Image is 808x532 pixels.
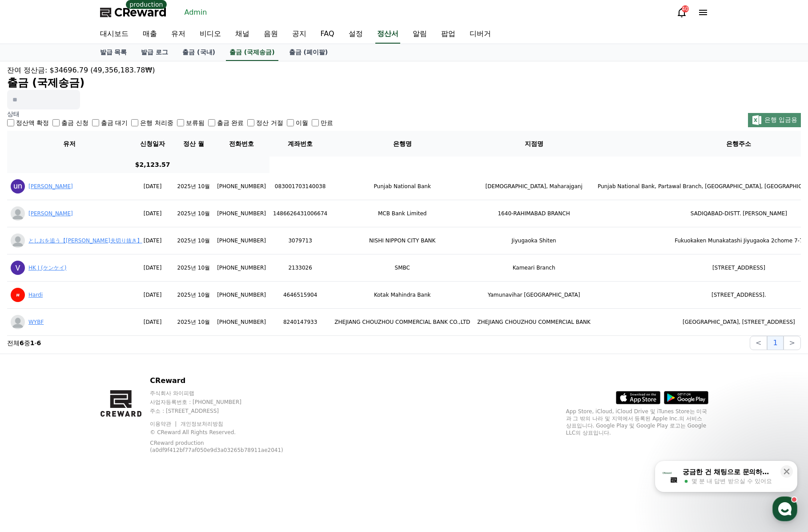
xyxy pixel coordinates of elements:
[150,407,306,415] p: 주소 : [STREET_ADDRESS]
[282,44,335,61] a: 출금 (페이팔)
[269,173,331,200] td: 083001703140038
[269,282,331,309] td: 4646515904
[11,206,25,221] img: profile_blank.webp
[59,282,115,304] a: 대화
[28,183,73,189] a: [PERSON_NAME]
[174,254,214,282] td: 2025년 10월
[296,118,308,127] label: 이월
[269,309,331,336] td: 8240147933
[175,44,222,61] a: 출금 (국내)
[217,118,244,127] label: 출금 완료
[11,179,25,193] img: ACg8ocKfQhZb7ibzZJ8VxOp0TLVImDI-uebdn4vGlUJesmqu9uZHwQ=s96-c
[331,254,474,282] td: SMBC
[132,254,174,282] td: [DATE]
[213,282,269,309] td: [PHONE_NUMBER]
[134,44,175,61] a: 발급 로그
[140,118,173,127] label: 은행 처리중
[132,309,174,336] td: [DATE]
[11,288,25,302] img: ACg8ocK6o0fCofFZMXaD0tWOdyBbmJ3D8oleYyj4Nkd9g64qlagD_Ss=s96-c
[676,7,687,18] a: 40
[331,173,474,200] td: Punjab National Bank
[20,339,24,347] strong: 6
[28,319,44,325] a: WYBF
[7,109,333,118] p: 상태
[462,25,498,44] a: 디버거
[406,25,434,44] a: 알림
[331,227,474,254] td: NISHI NIPPON CITY BANK
[3,282,59,304] a: 홈
[764,116,797,123] span: 은행 입금용
[321,118,333,127] label: 만료
[28,292,43,298] a: Hardi
[132,173,174,200] td: [DATE]
[100,5,167,20] a: CReward
[784,336,801,350] button: >
[150,429,306,436] p: © CReward All Rights Reserved.
[228,25,257,44] a: 채널
[132,227,174,254] td: [DATE]
[150,421,178,427] a: 이용약관
[7,339,41,347] p: 전체 중 -
[269,200,331,227] td: 1486626431006674
[16,118,49,127] label: 정산액 확정
[434,25,462,44] a: 팝업
[114,5,167,20] span: CReward
[132,131,174,157] th: 신청일자
[181,5,211,20] a: Admin
[81,296,92,303] span: 대화
[11,315,25,329] img: profile_blank.webp
[7,66,47,74] span: 잔여 정산금:
[150,375,306,386] p: CReward
[269,131,331,157] th: 계좌번호
[28,238,142,244] a: としおを追う【[PERSON_NAME]夫切り抜き】
[11,261,25,275] img: ACg8ocIWn0GkapntWZyBT91vohDAK74mpGDTY83yu6FjjLY4Ohpfiw=s96-c
[213,131,269,157] th: 전화번호
[136,25,164,44] a: 매출
[474,200,594,227] td: 1640-RAHIMABAD BRANCH
[213,200,269,227] td: [PHONE_NUMBER]
[11,234,25,248] img: profile_blank.webp
[269,227,331,254] td: 3079713
[474,282,594,309] td: Yamunavihar [GEOGRAPHIC_DATA]
[748,113,801,127] button: 은행 입금용
[566,408,708,436] p: App Store, iCloud, iCloud Drive 및 iTunes Store는 미국과 그 밖의 나라 및 지역에서 등록된 Apple Inc.의 서비스 상표입니다. Goo...
[30,339,35,347] strong: 1
[285,25,314,44] a: 공지
[101,118,128,127] label: 출금 대기
[342,25,370,44] a: 설정
[93,44,134,61] a: 발급 목록
[93,25,136,44] a: 대시보드
[7,131,132,157] th: 유저
[7,76,801,90] h2: 출금 (국제송금)
[28,210,73,217] a: [PERSON_NAME]
[474,131,594,157] th: 지점명
[28,265,66,271] a: HK J (ケンケイ)
[256,118,283,127] label: 정산 거절
[213,227,269,254] td: [PHONE_NUMBER]
[37,339,41,347] strong: 6
[150,439,292,454] p: CReward production (a0df9f412bf77af050e9d3a03265b78911ae2041)
[174,227,214,254] td: 2025년 10월
[269,254,331,282] td: 2133026
[174,173,214,200] td: 2025년 10월
[115,282,171,304] a: 설정
[767,336,783,350] button: 1
[137,295,148,302] span: 설정
[750,336,767,350] button: <
[50,66,155,74] span: $34696.79 (49,356,183.78₩)
[331,309,474,336] td: ZHEJIANG CHOUZHOU COMMERCIAL BANK CO.,LTD
[193,25,228,44] a: 비디오
[132,200,174,227] td: [DATE]
[474,309,594,336] td: ZHEJIANG CHOUZHOU COMMERCIAL BANK
[331,200,474,227] td: MCB Bank Limited
[174,282,214,309] td: 2025년 10월
[331,131,474,157] th: 은행명
[257,25,285,44] a: 음원
[164,25,193,44] a: 유저
[174,200,214,227] td: 2025년 10월
[186,118,205,127] label: 보류됨
[682,5,689,12] div: 40
[174,309,214,336] td: 2025년 10월
[132,282,174,309] td: [DATE]
[135,160,170,169] p: $2,123.57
